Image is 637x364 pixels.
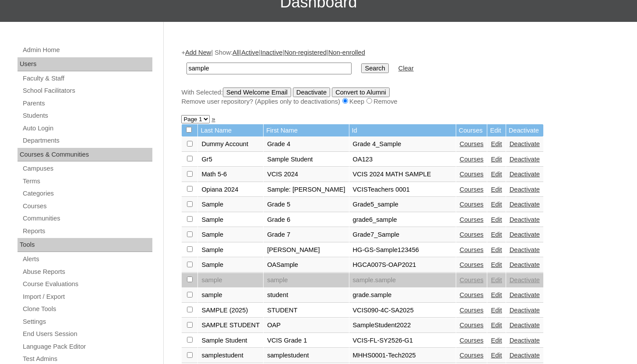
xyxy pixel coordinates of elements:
[491,307,502,314] a: Edit
[491,231,502,238] a: Edit
[232,49,239,56] a: All
[398,65,414,72] a: Clear
[491,276,502,283] a: Edit
[491,201,502,208] a: Edit
[181,48,615,106] div: + | Show: | | | |
[510,140,540,147] a: Deactivate
[460,246,484,253] a: Courses
[349,303,456,318] td: VCIS090-4C-SA2025
[198,273,263,288] td: sample
[198,137,263,152] td: Dummy Account
[460,352,484,359] a: Courses
[22,213,152,224] a: Communities
[491,352,502,359] a: Edit
[349,167,456,182] td: VCIS 2024 MATH SAMPLE
[460,216,484,223] a: Courses
[22,201,152,212] a: Courses
[456,124,487,137] td: Courses
[349,348,456,363] td: MHHS0001-Tech2025
[460,261,484,268] a: Courses
[510,337,540,344] a: Deactivate
[510,261,540,268] a: Deactivate
[491,216,502,223] a: Edit
[510,352,540,359] a: Deactivate
[264,243,348,258] td: [PERSON_NAME]
[22,329,152,339] a: End Users Session
[460,337,484,344] a: Courses
[510,276,540,283] a: Deactivate
[22,316,152,327] a: Settings
[491,171,502,178] a: Edit
[349,182,456,197] td: VCISTeachers 0001
[181,87,615,106] div: With Selected:
[198,288,263,303] td: sample
[264,182,348,197] td: Sample: [PERSON_NAME]
[22,176,152,187] a: Terms
[349,333,456,348] td: VCIS-FL-SY2526-G1
[223,87,291,97] input: Send Welcome Email
[349,318,456,333] td: SampleStudent2022
[349,273,456,288] td: sample.sample
[349,243,456,258] td: HG-GS-Sample123456
[198,318,263,333] td: SAMPLE STUDENT
[284,49,327,56] a: Non-registered
[260,49,283,56] a: Inactive
[460,140,484,147] a: Courses
[460,186,484,193] a: Courses
[487,124,505,137] td: Edit
[349,124,456,137] td: Id
[22,45,152,56] a: Admin Home
[460,307,484,314] a: Courses
[22,226,152,237] a: Reports
[198,124,263,137] td: Last Name
[22,73,152,84] a: Faculty & Staff
[264,288,348,303] td: student
[22,304,152,315] a: Clone Tools
[187,63,352,74] input: Search
[264,137,348,152] td: Grade 4
[198,182,263,197] td: Opiana 2024
[198,227,263,242] td: Sample
[22,279,152,290] a: Course Evaluations
[264,333,348,348] td: VCIS Grade 1
[181,97,615,106] div: Remove user repository? (Applies only to deactivations) Keep Remove
[491,322,502,329] a: Edit
[510,307,540,314] a: Deactivate
[510,231,540,238] a: Deactivate
[22,163,152,174] a: Campuses
[460,322,484,329] a: Courses
[349,213,456,227] td: grade6_sample
[18,238,152,252] div: Tools
[264,227,348,242] td: Grade 7
[264,273,348,288] td: sample
[460,171,484,178] a: Courses
[491,291,502,298] a: Edit
[460,156,484,163] a: Courses
[349,227,456,242] td: Grade7_Sample
[18,148,152,162] div: Courses & Communities
[349,288,456,303] td: grade.sample
[491,156,502,163] a: Edit
[198,167,263,182] td: Math 5-6
[506,124,543,137] td: Deactivate
[510,322,540,329] a: Deactivate
[198,243,263,258] td: Sample
[22,291,152,302] a: Import / Export
[264,348,348,363] td: samplestudent
[349,137,456,152] td: Grade 4_Sample
[460,291,484,298] a: Courses
[361,63,388,73] input: Search
[198,258,263,273] td: Sample
[491,261,502,268] a: Edit
[185,49,211,56] a: Add New
[264,152,348,167] td: Sample Student
[198,213,263,227] td: Sample
[198,348,263,363] td: samplestudent
[22,98,152,109] a: Parents
[491,186,502,193] a: Edit
[293,87,330,97] input: Deactivate
[349,197,456,212] td: Grade5_sample
[332,87,390,97] input: Convert to Alumni
[22,188,152,199] a: Categories
[22,123,152,134] a: Auto Login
